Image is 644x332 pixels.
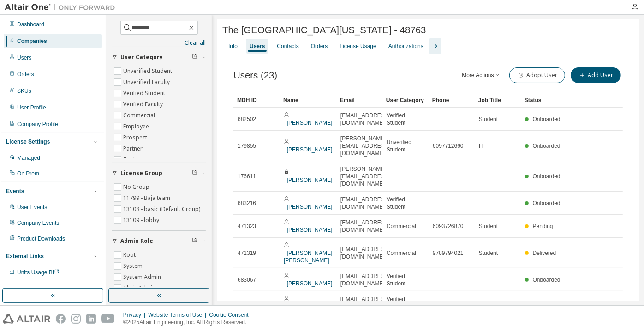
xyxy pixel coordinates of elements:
[17,269,60,276] span: Units Usage BI
[192,54,197,61] span: Clear filter
[123,249,137,260] label: Root
[17,219,59,227] div: Company Events
[340,196,390,211] span: [EMAIL_ADDRESS][DOMAIN_NAME]
[112,39,206,47] a: Clear all
[250,42,265,50] div: Users
[533,250,556,256] span: Delivered
[387,196,424,211] span: Verified Student
[112,231,206,251] button: Admin Role
[123,110,157,121] label: Commercial
[284,250,332,264] a: [PERSON_NAME] [PERSON_NAME]
[509,67,565,83] button: Adopt User
[533,173,561,180] span: Onboarded
[238,173,256,180] span: 176611
[17,87,31,95] div: SKUs
[123,260,144,272] label: System
[17,71,34,78] div: Orders
[238,223,256,230] span: 471323
[237,93,276,108] div: MDH ID
[340,42,376,50] div: License Usage
[433,142,464,150] span: 6097712660
[17,21,44,28] div: Dashboard
[459,67,504,83] button: More Actions
[238,142,256,150] span: 179855
[387,249,416,257] span: Commercial
[432,93,471,108] div: Phone
[101,314,115,324] img: youtube.svg
[123,204,202,215] label: 13108 - basic (Default Group)
[478,93,517,108] div: Job Title
[123,88,167,99] label: Verified Student
[277,42,298,50] div: Contacts
[17,54,31,61] div: Users
[17,204,47,211] div: User Events
[17,104,46,111] div: User Profile
[287,120,333,126] a: [PERSON_NAME]
[123,77,172,88] label: Unverified Faculty
[340,165,390,187] span: [PERSON_NAME][EMAIL_ADDRESS][DOMAIN_NAME]
[287,227,333,233] a: [PERSON_NAME]
[571,67,621,83] button: Add User
[6,253,44,260] div: External Links
[209,311,254,319] div: Cookie Consent
[120,169,162,177] span: License Group
[340,112,390,127] span: [EMAIL_ADDRESS][DOMAIN_NAME]
[123,181,151,193] label: No Group
[17,121,58,128] div: Company Profile
[148,311,209,319] div: Website Terms of Use
[112,47,206,67] button: User Category
[238,249,256,257] span: 471319
[120,54,163,61] span: User Category
[479,223,498,230] span: Student
[71,314,81,324] img: instagram.svg
[340,272,390,287] span: [EMAIL_ADDRESS][DOMAIN_NAME]
[479,115,498,123] span: Student
[123,99,165,110] label: Verified Faculty
[123,66,174,77] label: Unverified Student
[56,314,66,324] img: facebook.svg
[123,132,149,143] label: Prospect
[6,138,50,145] div: License Settings
[17,235,65,242] div: Product Downloads
[238,299,256,307] span: 682529
[433,223,464,230] span: 6093726870
[123,283,157,294] label: Altair Admin
[479,249,498,257] span: Student
[479,142,484,150] span: IT
[192,237,197,245] span: Clear filter
[120,237,153,245] span: Admin Role
[479,299,498,307] span: Student
[123,272,163,283] label: System Admin
[533,200,561,206] span: Onboarded
[233,70,277,81] span: Users (23)
[17,154,40,162] div: Managed
[86,314,96,324] img: linkedin.svg
[387,112,424,127] span: Verified Student
[525,93,563,108] div: Status
[340,246,390,260] span: [EMAIL_ADDRESS][DOMAIN_NAME]
[433,249,464,257] span: 9789794021
[533,143,561,149] span: Onboarded
[283,93,333,108] div: Name
[238,115,256,123] span: 682502
[123,193,172,204] label: 11799 - Baja team
[533,277,561,283] span: Onboarded
[387,139,424,153] span: Unverified Student
[340,219,390,234] span: [EMAIL_ADDRESS][DOMAIN_NAME]
[123,311,148,319] div: Privacy
[5,3,120,12] img: Altair One
[238,199,256,207] span: 683216
[123,143,144,154] label: Partner
[222,25,426,36] span: The [GEOGRAPHIC_DATA][US_STATE] - 48763
[123,215,161,226] label: 13109 - lobby
[287,177,333,183] a: [PERSON_NAME]
[123,154,137,165] label: Trial
[387,223,416,230] span: Commercial
[340,135,390,157] span: [PERSON_NAME][EMAIL_ADDRESS][DOMAIN_NAME]
[228,42,238,50] div: Info
[340,296,390,310] span: [EMAIL_ADDRESS][DOMAIN_NAME]
[192,169,197,177] span: Clear filter
[386,93,425,108] div: User Category
[238,276,256,284] span: 683067
[533,300,561,306] span: Onboarded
